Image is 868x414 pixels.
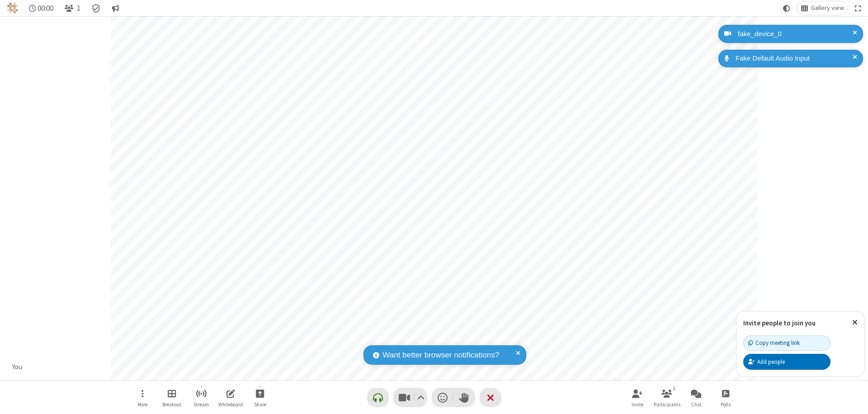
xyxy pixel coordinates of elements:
[743,335,830,351] button: Copy meeting link
[712,385,739,410] button: Open poll
[415,388,427,407] button: Video setting
[25,1,57,15] div: Timer
[748,339,800,347] div: Copy meeting link
[218,402,243,407] span: Whiteboard
[797,1,848,15] button: Change layout
[721,402,731,407] span: Polls
[779,1,794,15] button: Using system theme
[732,53,856,64] div: Fake Default Audio Input
[743,319,816,327] label: Invite people to join you
[683,385,710,410] button: Open chat
[811,5,844,12] span: Gallery view
[632,402,643,407] span: Invite
[193,402,209,407] span: Stream
[108,1,123,15] button: Conversation
[432,388,453,407] button: Send a reaction
[480,388,501,407] button: End or leave meeting
[61,1,84,15] button: Open participant list
[624,385,651,410] button: Invite participants (⌘+Shift+I)
[246,385,274,410] button: Start sharing
[743,354,830,369] button: Add people
[7,3,18,14] img: QA Selenium DO NOT DELETE OR CHANGE
[367,388,389,407] button: Connect your audio
[129,385,156,410] button: Open menu
[670,384,678,392] div: 1
[382,349,499,361] span: Want better browser notifications?
[845,311,864,334] button: Close popover
[735,29,856,39] div: fake_device_0
[38,4,53,13] span: 00:00
[88,1,105,15] div: Meeting details Encryption enabled
[188,385,215,410] button: Start streaming
[77,4,80,13] span: 1
[691,402,702,407] span: Chat
[254,402,266,407] span: Share
[217,385,244,410] button: Open shared whiteboard
[162,402,181,407] span: Breakout
[654,402,680,407] span: Participants
[137,402,147,407] span: More
[393,388,427,407] button: Stop video (⌘+Shift+V)
[851,1,865,15] button: Fullscreen
[9,362,26,372] div: You
[453,388,475,407] button: Raise hand
[653,385,680,410] button: Open participant list
[158,385,185,410] button: Manage Breakout Rooms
